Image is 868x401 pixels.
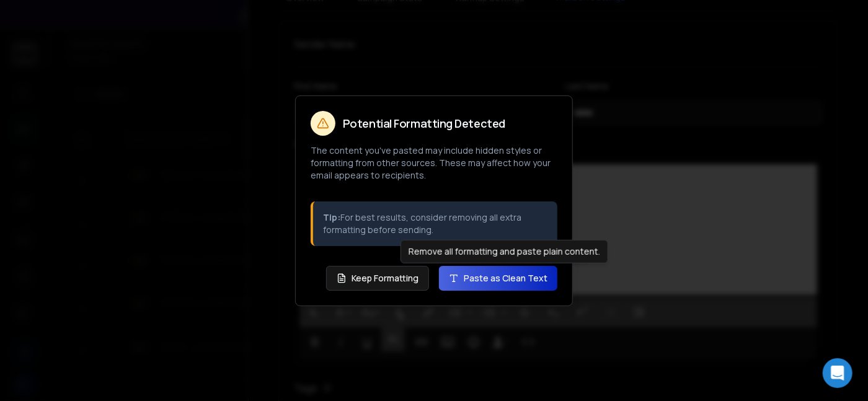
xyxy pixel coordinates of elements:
p: For best results, consider removing all extra formatting before sending. [323,211,547,236]
h2: Potential Formatting Detected [343,118,505,129]
strong: Tip: [323,211,340,223]
div: Remove all formatting and paste plain content. [401,240,608,263]
div: Open Intercom Messenger [823,358,852,388]
p: The content you've pasted may include hidden styles or formatting from other sources. These may a... [311,144,557,182]
button: Keep Formatting [326,266,429,291]
button: Paste as Clean Text [439,266,557,291]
